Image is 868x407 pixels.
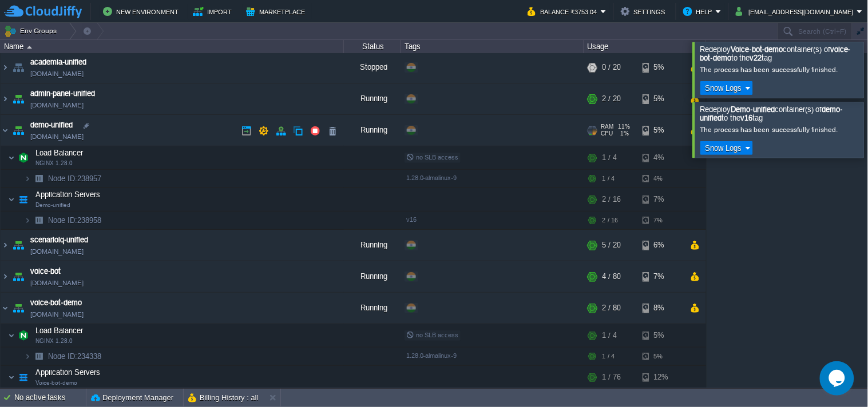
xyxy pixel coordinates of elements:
[750,54,762,62] b: v22
[27,46,32,49] img: AMDAwAAAACH5BAEAAAAALAAAAAABAAEAAAICRAEAOw==
[702,143,746,153] button: Show Logs
[193,5,236,18] button: Import
[48,352,77,361] span: Node ID:
[10,115,26,146] img: AMDAwAAAACH5BAEAAAAALAAAAAABAAEAAAICRAEAOw==
[34,368,102,377] span: Application Servers
[1,115,10,146] img: AMDAwAAAACH5BAEAAAAALAAAAAABAAEAAAICRAEAOw==
[47,174,103,183] a: Node ID:238957
[603,83,621,114] div: 2 / 20
[10,52,26,83] img: AMDAwAAAACH5BAEAAAAALAAAAAABAAEAAAICRAEAOw==
[188,392,259,404] button: Billing History : all
[619,123,631,130] span: 11%
[34,149,85,157] a: Load BalancerNGINX 1.28.0
[603,52,621,83] div: 0 / 20
[47,216,103,225] span: 238958
[731,45,783,54] b: Voice-bot-demo
[1,83,10,114] img: AMDAwAAAACH5BAEAAAAALAAAAAABAAEAAAICRAEAOw==
[603,348,615,365] div: 1 / 4
[601,123,614,130] span: RAM
[402,40,584,53] div: Tags
[15,146,31,169] img: AMDAwAAAACH5BAEAAAAALAAAAAABAAEAAAICRAEAOw==
[48,174,77,183] span: Node ID:
[736,5,857,18] button: [EMAIL_ADDRESS][DOMAIN_NAME]
[34,368,102,377] a: Application ServersVoice-bot-demo
[30,68,84,79] a: [DOMAIN_NAME]
[601,130,613,137] span: CPU
[35,202,70,209] span: Demo-unified
[406,216,417,223] span: v16
[91,392,173,404] button: Deployment Manager
[48,216,77,225] span: Node ID:
[344,52,401,83] div: Stopped
[15,188,31,211] img: AMDAwAAAACH5BAEAAAAALAAAAAABAAEAAAICRAEAOw==
[34,148,85,158] span: Load Balancer
[643,188,680,211] div: 7%
[35,338,73,345] span: NGINX 1.28.0
[643,293,680,324] div: 8%
[643,83,680,114] div: 5%
[1,52,10,83] img: AMDAwAAAACH5BAEAAAAALAAAAAABAAEAAAICRAEAOw==
[603,293,621,324] div: 2 / 80
[24,170,31,187] img: AMDAwAAAACH5BAEAAAAALAAAAAABAAEAAAICRAEAOw==
[30,297,82,309] a: voice-bot-demo
[406,332,458,338] span: no SLB access
[621,5,669,18] button: Settings
[8,188,15,211] img: AMDAwAAAACH5BAEAAAAALAAAAAABAAEAAAICRAEAOw==
[30,246,84,257] a: [DOMAIN_NAME]
[731,105,775,114] b: Demo-unified
[47,216,103,225] a: Node ID:238958
[406,154,458,161] span: no SLB access
[603,188,621,211] div: 2 / 16
[643,324,680,347] div: 5%
[603,366,621,389] div: 1 / 76
[15,366,31,389] img: AMDAwAAAACH5BAEAAAAALAAAAAABAAEAAAICRAEAOw==
[741,114,753,122] b: v16
[643,366,680,389] div: 12%
[344,40,401,53] div: Status
[30,99,84,111] a: [DOMAIN_NAME]
[103,5,182,18] button: New Environment
[8,324,15,347] img: AMDAwAAAACH5BAEAAAAALAAAAAABAAEAAAICRAEAOw==
[603,261,621,292] div: 4 / 80
[643,348,680,365] div: 5%
[30,131,84,142] a: [DOMAIN_NAME]
[31,170,47,187] img: AMDAwAAAACH5BAEAAAAALAAAAAABAAEAAAICRAEAOw==
[30,234,88,246] a: scenarioiq-unified
[15,324,31,347] img: AMDAwAAAACH5BAEAAAAALAAAAAABAAEAAAICRAEAOw==
[603,212,618,229] div: 2 / 16
[683,5,716,18] button: Help
[34,190,102,199] a: Application ServersDemo-unified
[643,52,680,83] div: 5%
[406,352,457,359] span: 1.28.0-almalinux-9
[34,190,102,199] span: Application Servers
[8,366,15,389] img: AMDAwAAAACH5BAEAAAAALAAAAAABAAEAAAICRAEAOw==
[702,83,746,93] button: Show Logs
[30,266,61,277] a: voice-bot
[30,119,73,131] span: demo-unified
[1,40,343,53] div: Name
[344,230,401,261] div: Running
[603,146,617,169] div: 1 / 4
[700,125,861,134] div: The process has been successfully finished.
[246,5,308,18] button: Marketplace
[4,5,82,19] img: CloudJiffy
[820,361,857,396] iframe: chat widget
[643,261,680,292] div: 7%
[30,277,84,289] a: [DOMAIN_NAME]
[618,130,629,137] span: 1%
[643,170,680,187] div: 4%
[344,115,401,146] div: Running
[406,174,457,181] span: 1.28.0-almalinux-9
[47,352,103,361] span: 234338
[643,212,680,229] div: 7%
[34,326,85,335] a: Load BalancerNGINX 1.28.0
[585,40,706,53] div: Usage
[30,88,95,99] span: admin-panel-unified
[30,57,86,68] a: academia-unified
[1,261,10,292] img: AMDAwAAAACH5BAEAAAAALAAAAAABAAEAAAICRAEAOw==
[643,115,680,146] div: 5%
